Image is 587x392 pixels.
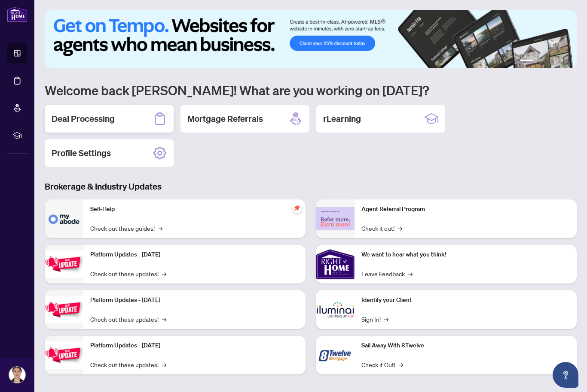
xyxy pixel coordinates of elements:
p: Platform Updates - [DATE] [90,341,299,350]
h2: Deal Processing [52,113,115,125]
span: → [162,314,166,324]
button: Open asap [553,362,578,388]
a: Check out these updates!→ [90,314,166,324]
img: Identify your Client [316,290,355,329]
img: Platform Updates - June 23, 2025 [45,341,83,368]
button: 6 [565,60,568,63]
h2: rLearning [323,113,361,125]
span: → [399,360,403,369]
img: Agent Referral Program [316,207,355,231]
a: Check it out!→ [361,223,402,233]
a: Leave Feedback→ [361,269,413,278]
h3: Brokerage & Industry Updates [45,181,577,193]
span: → [408,269,413,278]
a: Check it Out!→ [361,360,403,369]
p: We want to hear what you think! [361,250,570,259]
p: Platform Updates - [DATE] [90,250,299,259]
img: Sail Away With 8Twelve [316,336,355,374]
p: Identify your Client [361,296,570,305]
span: → [162,269,166,278]
button: 3 [544,60,547,63]
button: 2 [537,60,541,63]
img: logo [7,6,28,22]
img: We want to hear what you think! [316,245,355,283]
span: → [398,223,402,233]
p: Platform Updates - [DATE] [90,296,299,305]
a: Sign In!→ [361,314,388,324]
p: Agent Referral Program [361,205,570,214]
img: Self-Help [45,199,83,238]
a: Check out these updates!→ [90,269,166,278]
span: → [384,314,388,324]
span: → [162,360,166,369]
img: Platform Updates - July 21, 2025 [45,250,83,277]
span: → [158,223,162,233]
img: Platform Updates - July 8, 2025 [45,296,83,323]
img: Profile Icon [9,367,25,383]
p: Self-Help [90,205,299,214]
h2: Mortgage Referrals [187,113,263,125]
a: Check out these guides!→ [90,223,162,233]
a: Check out these updates!→ [90,360,166,369]
button: 1 [520,60,534,63]
button: 4 [551,60,554,63]
button: 5 [558,60,561,63]
p: Sail Away With 8Twelve [361,341,570,350]
span: pushpin [292,203,302,213]
h2: Profile Settings [52,147,111,159]
img: Slide 0 [45,10,577,68]
h1: Welcome back [PERSON_NAME]! What are you working on [DATE]? [45,82,577,98]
